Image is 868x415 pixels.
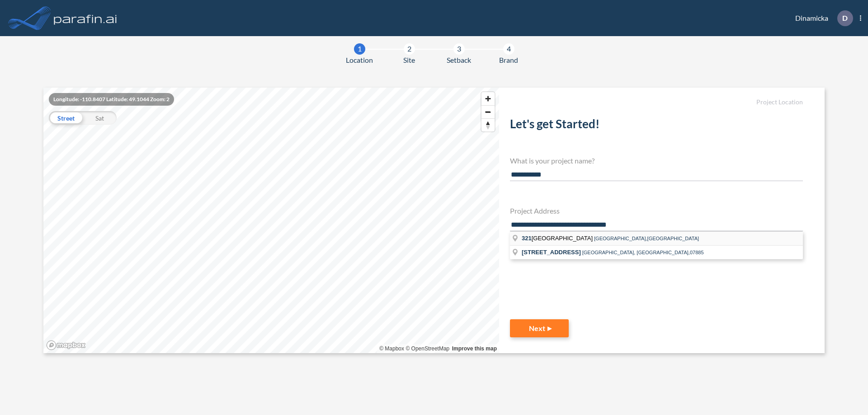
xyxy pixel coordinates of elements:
button: Reset bearing to north [481,118,495,131]
canvas: Map [43,88,499,353]
span: [GEOGRAPHIC_DATA], [GEOGRAPHIC_DATA],07885 [582,250,704,255]
a: Mapbox [379,345,404,352]
button: Zoom in [481,92,495,105]
button: Zoom out [481,105,495,118]
span: [GEOGRAPHIC_DATA],[GEOGRAPHIC_DATA] [594,236,699,241]
a: OpenStreetMap [406,345,449,352]
div: Longitude: -110.8407 Latitude: 49.1044 Zoom: 2 [49,93,174,106]
div: 3 [453,43,465,55]
div: 1 [354,43,365,55]
span: Location [346,55,373,65]
div: Sat [83,111,117,125]
a: Mapbox homepage [46,340,86,350]
div: 2 [404,43,415,55]
h4: What is your project name? [510,156,803,165]
div: 4 [503,43,514,55]
h4: Project Address [510,206,803,215]
span: Site [403,55,415,65]
h2: Let's get Started! [510,117,803,135]
p: D [842,14,848,22]
h5: Project Location [510,98,803,106]
span: Zoom out [481,106,495,118]
div: Dinamicka [782,10,861,26]
div: Street [49,111,83,125]
span: [STREET_ADDRESS] [522,249,581,256]
button: Next [510,319,569,337]
span: [GEOGRAPHIC_DATA] [522,235,594,242]
span: 321 [522,235,532,242]
span: Brand [499,55,518,65]
a: Improve this map [452,345,497,352]
span: Setback [447,55,471,65]
img: logo [52,9,119,27]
